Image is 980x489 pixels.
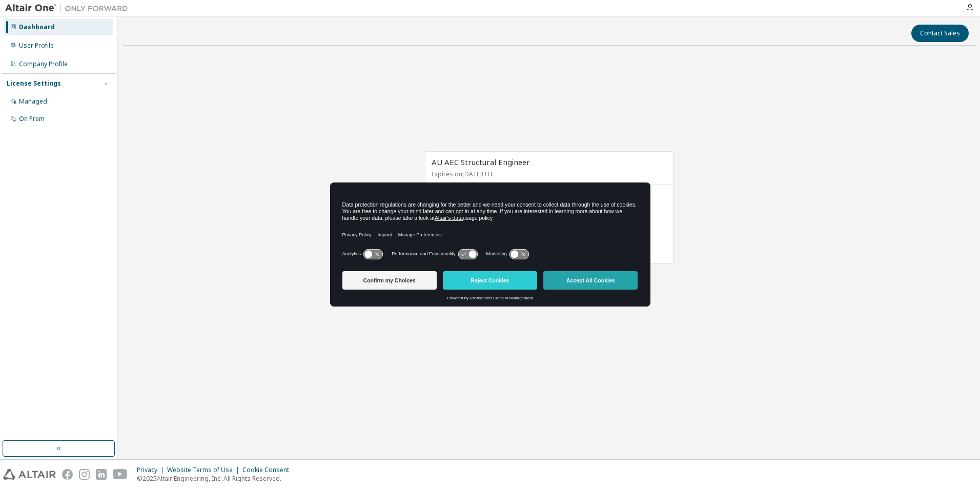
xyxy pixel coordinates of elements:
button: Contact Sales [911,25,969,42]
img: altair_logo.svg [3,469,56,480]
span: AU AEC Structural Engineer [432,157,530,167]
div: On Prem [19,115,45,123]
div: Managed [19,97,47,106]
img: linkedin.svg [96,469,107,480]
p: Expires on [DATE] UTC [432,170,664,178]
div: Website Terms of Use [167,466,242,474]
p: © 2025 Altair Engineering, Inc. All Rights Reserved. [137,474,295,483]
div: Company Profile [19,60,68,68]
div: Dashboard [19,23,55,31]
img: facebook.svg [62,469,73,480]
div: Cookie Consent [242,466,295,474]
img: youtube.svg [113,469,128,480]
div: Privacy [137,466,167,474]
img: Altair One [5,3,133,13]
div: License Settings [7,79,61,88]
div: User Profile [19,42,54,50]
img: instagram.svg [79,469,90,480]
